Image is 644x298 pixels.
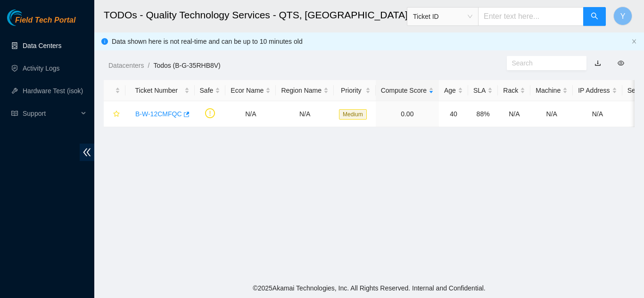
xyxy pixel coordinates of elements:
img: Akamai Technologies [7,9,48,26]
td: N/A [276,101,334,127]
a: Activity Logs [23,64,60,72]
a: Hardware Test (isok) [23,87,83,95]
button: search [583,7,606,26]
span: Medium [339,109,367,120]
button: close [631,39,637,45]
input: Search [512,58,574,68]
button: star [109,106,120,121]
span: search [591,12,598,21]
span: close [631,39,637,44]
td: 88% [468,101,498,127]
a: Todos (B-G-35RHB8V) [153,62,220,69]
button: download [587,56,608,71]
span: exclamation-circle [205,108,215,118]
span: Field Tech Portal [15,16,75,25]
span: Ticket ID [413,9,472,24]
footer: © 2025 Akamai Technologies, Inc. All Rights Reserved. Internal and Confidential. [94,278,644,298]
span: / [148,62,149,69]
span: eye [618,60,624,66]
a: B-W-12CMFQC [135,110,182,118]
td: N/A [530,101,573,127]
td: N/A [225,101,276,127]
span: double-left [80,144,94,161]
span: Y [620,10,626,22]
td: N/A [498,101,530,127]
span: star [113,111,120,118]
a: Akamai TechnologiesField Tech Portal [7,17,75,29]
td: 40 [439,101,468,127]
td: N/A [573,101,622,127]
input: Enter text here... [478,7,584,26]
a: download [594,59,601,67]
button: Y [613,7,632,25]
a: Datacenters [108,62,144,69]
a: Data Centers [23,42,61,49]
span: Support [23,104,78,123]
td: 0.00 [376,101,439,127]
span: read [11,110,18,117]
